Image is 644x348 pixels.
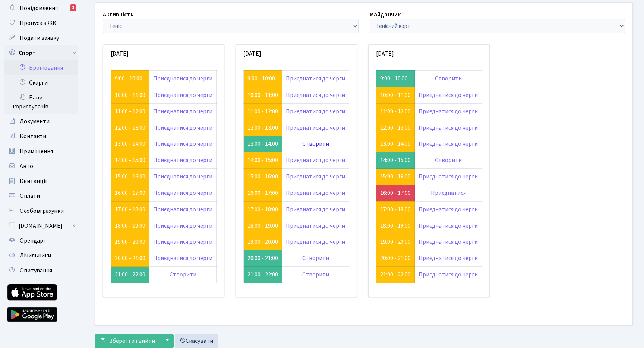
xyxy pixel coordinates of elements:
[380,173,411,181] a: 15:00 - 16:00
[170,271,196,279] a: Створити
[419,91,478,99] a: Приєднатися до черги
[419,254,478,262] a: Приєднатися до черги
[380,140,411,148] a: 13:00 - 14:00
[153,222,212,230] a: Приєднатися до черги
[380,254,411,262] a: 20:00 - 21:00
[247,173,278,181] a: 15:00 - 16:00
[115,189,145,197] a: 16:00 - 17:00
[380,205,411,213] a: 17:00 - 18:00
[244,250,282,267] td: 20:00 - 21:00
[247,156,278,164] a: 14:00 - 15:00
[236,45,357,63] div: [DATE]
[247,91,278,99] a: 10:00 - 11:00
[153,173,212,181] a: Приєднатися до черги
[153,91,212,99] a: Приєднатися до черги
[4,174,78,189] a: Квитанції
[20,132,46,140] span: Контакти
[4,144,78,159] a: Приміщення
[111,267,149,283] td: 21:00 - 22:00
[20,117,50,126] span: Документи
[376,70,415,87] td: 9:00 - 10:00
[419,140,478,148] a: Приєднатися до черги
[153,254,212,262] a: Приєднатися до черги
[370,10,401,19] label: Майданчик
[431,189,466,197] a: Приєднатися
[380,107,411,116] a: 11:00 - 12:00
[286,107,345,116] a: Приєднатися до черги
[4,75,78,90] a: Скарги
[153,124,212,132] a: Приєднатися до черги
[4,159,78,174] a: Авто
[4,218,78,233] a: [DOMAIN_NAME]
[4,1,78,16] a: Повідомлення1
[4,16,78,31] a: Пропуск в ЖК
[380,271,411,279] a: 21:00 - 22:00
[20,147,53,155] span: Приміщення
[247,189,278,197] a: 16:00 - 17:00
[20,4,58,12] span: Повідомлення
[4,263,78,278] a: Опитування
[20,192,40,200] span: Оплати
[115,124,145,132] a: 12:00 - 13:00
[115,107,145,116] a: 11:00 - 12:00
[115,91,145,99] a: 10:00 - 11:00
[435,156,462,164] a: Створити
[70,4,76,11] div: 1
[20,177,47,185] span: Квитанції
[20,237,45,245] span: Орендарі
[419,271,478,279] a: Приєднатися до черги
[4,189,78,203] a: Оплати
[302,254,329,262] a: Створити
[376,152,415,169] td: 14:00 - 15:00
[286,173,345,181] a: Приєднатися до черги
[419,107,478,116] a: Приєднатися до черги
[286,222,345,230] a: Приєднатися до черги
[115,205,145,213] a: 17:00 - 18:00
[286,238,345,246] a: Приєднатися до черги
[244,136,282,152] td: 13:00 - 14:00
[20,34,59,42] span: Подати заявку
[115,238,145,246] a: 19:00 - 20:00
[20,207,64,215] span: Особові рахунки
[153,189,212,197] a: Приєднатися до черги
[286,189,345,197] a: Приєднатися до черги
[302,140,329,148] a: Створити
[4,90,78,114] a: Бани користувачів
[4,203,78,218] a: Особові рахунки
[380,91,411,99] a: 10:00 - 11:00
[20,251,51,260] span: Лічильники
[115,222,145,230] a: 18:00 - 19:00
[103,10,133,19] label: Активність
[286,124,345,132] a: Приєднатися до черги
[115,75,142,83] a: 9:00 - 10:00
[115,173,145,181] a: 15:00 - 16:00
[153,75,212,83] a: Приєднатися до черги
[4,129,78,144] a: Контакти
[286,205,345,213] a: Приєднатися до черги
[286,75,345,83] a: Приєднатися до черги
[247,238,278,246] a: 19:00 - 20:00
[115,140,145,148] a: 13:00 - 14:00
[153,238,212,246] a: Приєднатися до черги
[4,60,78,75] a: Бронювання
[244,267,282,283] td: 21:00 - 22:00
[286,91,345,99] a: Приєднатися до черги
[247,107,278,116] a: 11:00 - 12:00
[419,173,478,181] a: Приєднатися до черги
[419,222,478,230] a: Приєднатися до черги
[247,124,278,132] a: 12:00 - 13:00
[103,45,224,63] div: [DATE]
[153,107,212,116] a: Приєднатися до черги
[153,140,212,148] a: Приєднатися до черги
[175,334,218,348] a: Скасувати
[286,156,345,164] a: Приєднатися до черги
[4,114,78,129] a: Документи
[369,45,489,63] div: [DATE]
[247,75,275,83] a: 9:00 - 10:00
[419,205,478,213] a: Приєднатися до черги
[4,31,78,45] a: Подати заявку
[20,19,56,27] span: Пропуск в ЖК
[380,189,411,197] a: 16:00 - 17:00
[302,271,329,279] a: Створити
[109,337,155,345] span: Зберегти і вийти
